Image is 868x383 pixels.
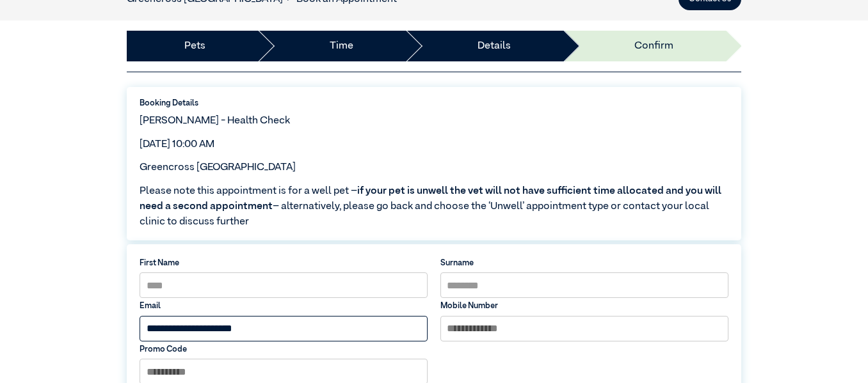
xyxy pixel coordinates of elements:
[440,300,728,312] label: Mobile Number
[140,116,290,126] span: [PERSON_NAME] - Health Check
[140,97,728,109] label: Booking Details
[140,257,428,269] label: First Name
[184,38,205,54] a: Pets
[140,184,728,230] span: Please note this appointment is for a well pet – – alternatively, please go back and choose the ‘...
[140,300,428,312] label: Email
[478,38,511,54] a: Details
[330,38,353,54] a: Time
[440,257,728,269] label: Surname
[140,186,721,212] span: if your pet is unwell the vet will not have sufficient time allocated and you will need a second ...
[140,139,214,150] span: [DATE] 10:00 AM
[140,343,428,356] label: Promo Code
[140,162,296,173] span: Greencross [GEOGRAPHIC_DATA]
